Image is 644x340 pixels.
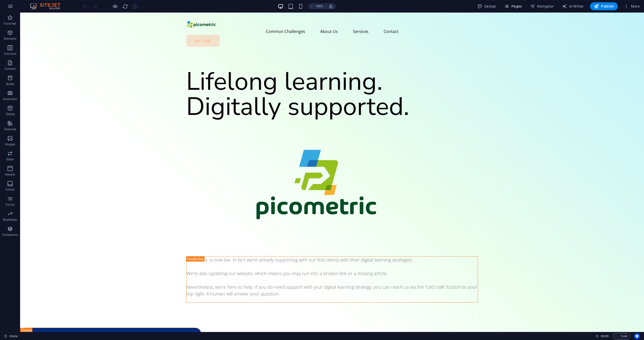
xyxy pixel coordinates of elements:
[530,4,554,9] span: Navigator
[315,3,324,9] h6: 100%
[604,334,605,338] span: :
[4,37,17,41] p: Elements
[4,22,16,26] p: Favorites
[622,2,642,10] button: More
[5,142,15,146] p: Images
[502,2,524,10] button: Pages
[595,333,609,339] h6: Session time
[475,2,498,10] button: Design
[504,4,522,9] span: Pages
[6,157,14,161] p: Slider
[122,4,128,9] i: Reload page
[615,333,628,339] span: Code
[112,3,118,9] button: Click here to leave preview mode and continue editing
[4,127,16,131] p: Features
[2,233,18,237] p: Collections
[475,2,498,10] div: Design (Ctrl+Alt+Y)
[613,333,630,339] button: Code
[6,112,15,116] p: Tables
[329,4,333,9] i: On resize automatically adjust zoom level to fit chosen device.
[5,67,16,71] p: Content
[4,333,18,339] a: Click to cancel selection. Double-click to open Pages
[560,2,586,10] button: AI Writer
[29,3,67,9] img: Editor Logo
[122,3,128,9] button: reload
[634,333,640,339] button: Usercentrics
[4,52,16,56] p: Columns
[6,188,15,192] p: Footer
[590,2,618,10] button: Publish
[624,4,640,9] span: More
[3,97,17,101] p: Accordion
[308,3,326,9] button: 100%
[562,4,584,9] span: AI Writer
[601,333,609,339] span: 00 00
[477,4,496,9] span: Design
[6,203,15,207] p: Forms
[594,4,614,9] span: Publish
[528,2,556,10] button: Navigator
[3,218,17,222] p: Marketing
[5,173,15,177] p: Header
[6,82,14,86] p: Boxes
